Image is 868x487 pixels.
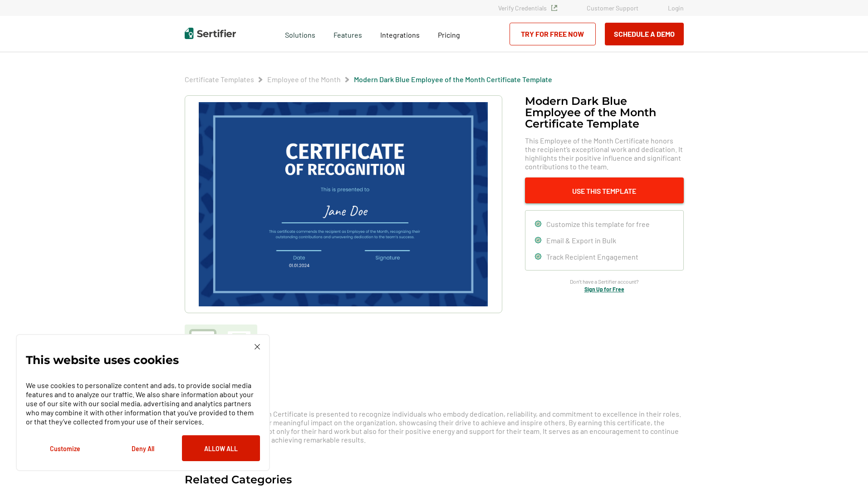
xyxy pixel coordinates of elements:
[26,355,179,364] p: This website uses cookies
[267,75,341,84] a: Employee of the Month
[267,75,341,84] span: Employee of the Month
[510,23,596,45] a: Try for Free Now
[185,28,236,39] img: Sertifier | Digital Credentialing Platform
[185,474,292,485] h2: Related Categories
[26,381,260,426] p: We use cookies to personalize content and ads, to provide social media features and to analyze ou...
[498,4,557,12] a: Verify Credentials
[584,286,624,292] a: Sign Up for Free
[26,435,104,461] button: Customize
[185,409,681,444] span: The Employee of the Month Certificate is presented to recognize individuals who embody dedication...
[354,75,552,84] a: Modern Dark Blue Employee of the Month Certificate Template
[668,4,684,12] a: Login
[587,4,638,12] a: Customer Support
[525,136,684,171] span: This Employee of the Month Certificate honors the recipient’s exceptional work and dedication. It...
[551,5,557,11] img: Verified
[823,443,868,487] iframe: Chat Widget
[255,344,260,349] img: Cookie Popup Close
[285,28,315,39] span: Solutions
[546,220,650,228] span: Customize this template for free
[438,28,460,39] a: Pricing
[546,236,616,245] span: Email & Export in Bulk
[104,435,182,461] button: Deny All
[199,102,487,306] img: Modern Dark Blue Employee of the Month Certificate Template
[570,277,639,286] span: Don’t have a Sertifier account?
[546,252,638,261] span: Track Recipient Engagement
[333,28,362,39] span: Features
[182,435,260,461] button: Allow All
[380,30,420,39] span: Integrations
[438,30,460,39] span: Pricing
[185,75,552,84] div: Breadcrumb
[354,75,552,84] span: Modern Dark Blue Employee of the Month Certificate Template
[605,23,684,45] button: Schedule a Demo
[525,177,684,203] button: Use This Template
[185,75,254,84] span: Certificate Templates
[185,75,254,84] a: Certificate Templates
[525,95,684,129] h1: Modern Dark Blue Employee of the Month Certificate Template
[380,28,420,39] a: Integrations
